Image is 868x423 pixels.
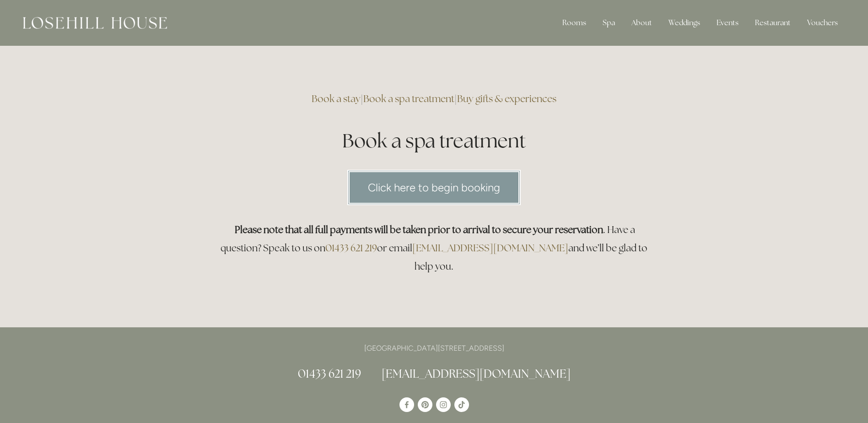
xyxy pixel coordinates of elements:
[624,14,659,32] div: About
[23,17,167,29] img: Losehill House
[661,14,707,32] div: Weddings
[412,242,568,254] a: [EMAIL_ADDRESS][DOMAIN_NAME]
[595,14,622,32] div: Spa
[312,92,361,105] a: Book a stay
[555,14,593,32] div: Rooms
[216,342,653,354] p: [GEOGRAPHIC_DATA][STREET_ADDRESS]
[216,90,653,108] h3: | |
[800,14,845,32] a: Vouchers
[363,92,454,105] a: Book a spa treatment
[325,242,377,254] a: 01433 621 219
[298,366,361,381] a: 01433 621 219
[382,366,571,381] a: [EMAIL_ADDRESS][DOMAIN_NAME]
[454,397,469,412] a: TikTok
[457,92,556,105] a: Buy gifts & experiences
[235,223,603,236] strong: Please note that all full payments will be taken prior to arrival to secure your reservation
[436,397,451,412] a: Instagram
[399,397,414,412] a: Losehill House Hotel & Spa
[748,14,798,32] div: Restaurant
[216,127,653,154] h1: Book a spa treatment
[347,170,521,205] a: Click here to begin booking
[709,14,746,32] div: Events
[216,221,653,276] h3: . Have a question? Speak to us on or email and we’ll be glad to help you.
[418,397,432,412] a: Pinterest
